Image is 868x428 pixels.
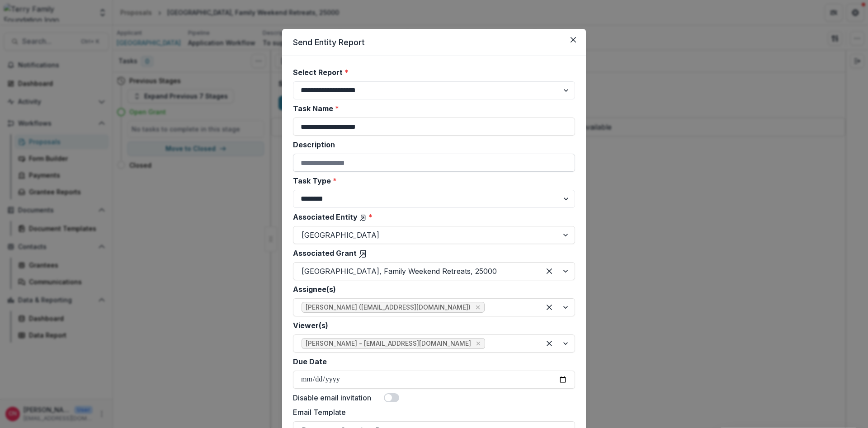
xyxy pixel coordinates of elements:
label: Associated Entity [293,212,570,222]
div: Remove Carol Nieves - cnieves@theterryfoundation.org [474,339,483,348]
span: [PERSON_NAME] - [EMAIL_ADDRESS][DOMAIN_NAME] [306,340,471,348]
label: Associated Grant [293,248,570,259]
div: Clear selected options [542,336,557,351]
label: Viewer(s) [293,320,570,331]
span: [PERSON_NAME] ([EMAIL_ADDRESS][DOMAIN_NAME]) [306,304,471,311]
label: Description [293,139,570,150]
label: Email Template [293,407,570,418]
label: Assignee(s) [293,284,570,295]
label: Select Report [293,67,570,78]
label: Task Name [293,103,570,114]
header: Send Entity Report [282,29,586,56]
div: Clear selected options [542,300,557,315]
label: Task Type [293,175,570,186]
div: Clear selected options [542,264,557,278]
label: Disable email invitation [293,392,371,403]
label: Due Date [293,356,327,367]
div: Remove Dan Jurman (djurman@campboggycreek.org) [473,303,482,312]
button: Close [566,33,580,47]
